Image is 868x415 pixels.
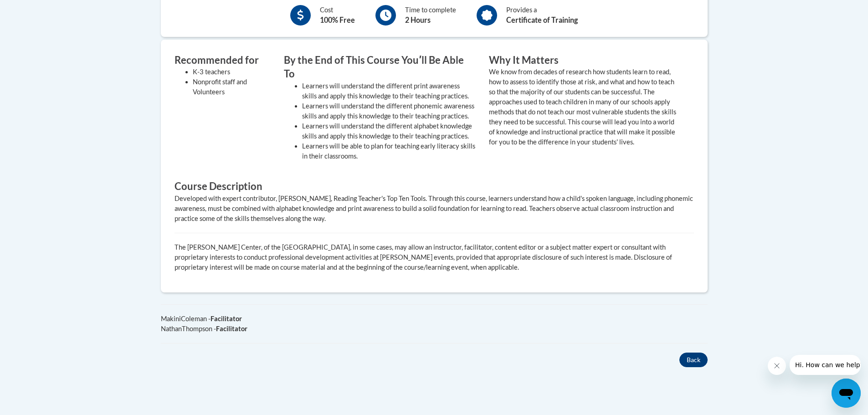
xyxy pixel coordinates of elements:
span: Hi. How can we help? [5,6,74,14]
b: Certificate of Training [506,15,578,24]
li: Learners will understand the different print awareness skills and apply this knowledge to their t... [302,81,475,101]
li: Nonprofit staff and Volunteers [193,77,270,97]
h3: By the End of This Course Youʹll Be Able To [284,53,475,82]
p: The [PERSON_NAME] Center, of the [GEOGRAPHIC_DATA], in some cases, may allow an instructor, facil... [175,242,694,272]
iframe: Close message [768,357,786,375]
li: K-3 teachers [193,67,270,77]
iframe: Message from company [790,355,861,375]
h3: Why It Matters [489,53,680,67]
div: Developed with expert contributor, [PERSON_NAME], Reading Teacher's Top Ten Tools. Through this c... [175,194,694,224]
h3: Course Description [175,179,694,194]
p: We know from decades of research how students learn to read, how to assess to identify those at r... [489,67,680,147]
li: Learners will understand the different alphabet knowledge skills and apply this knowledge to thei... [302,121,475,141]
div: Provides a [506,5,578,26]
b: Facilitator [216,325,247,333]
div: Cost [320,5,355,26]
li: Learners will be able to plan for teaching early literacy skills in their classrooms. [302,141,475,161]
h3: Recommended for [175,53,270,67]
b: 2 Hours [405,15,431,24]
iframe: Button to launch messaging window [832,379,861,408]
div: Time to complete [405,5,456,26]
b: Facilitator [211,315,242,323]
b: 100% Free [320,15,355,24]
button: Back [679,353,708,367]
li: Learners will understand the different phonemic awareness skills and apply this knowledge to thei... [302,101,475,121]
div: MakiniColeman - [161,314,708,324]
div: NathanThompson - [161,324,708,334]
